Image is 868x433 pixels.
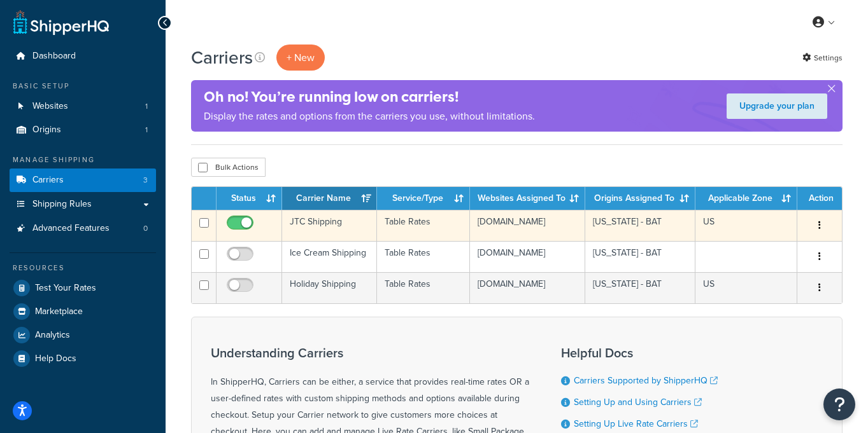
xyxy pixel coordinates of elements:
th: Service/Type: activate to sort column ascending [377,187,471,210]
span: Marketplace [35,306,83,317]
a: Advanced Features 0 [10,217,156,240]
span: 1 [145,125,148,135]
span: Shipping Rules [32,199,92,210]
th: Action [797,187,842,210]
h1: Carriers [191,45,253,70]
td: JTC Shipping [282,210,377,241]
a: Settings [802,49,843,67]
a: Websites 1 [10,95,156,118]
a: Test Your Rates [10,277,156,299]
th: Applicable Zone: activate to sort column ascending [695,187,797,210]
a: Carriers 3 [10,168,156,192]
span: Help Docs [35,354,76,364]
td: US [695,272,797,303]
h3: Helpful Docs [561,346,727,360]
span: 3 [143,175,148,186]
th: Origins Assigned To: activate to sort column ascending [585,187,695,210]
button: + New [276,45,325,71]
h4: Oh no! You’re running low on carriers! [204,86,535,107]
td: US [695,210,797,241]
li: Carriers [10,168,156,192]
span: Analytics [35,330,70,341]
a: Marketplace [10,300,156,323]
div: Manage Shipping [10,155,156,165]
td: [DOMAIN_NAME] [470,272,585,303]
li: Origins [10,118,156,142]
td: Holiday Shipping [282,272,377,303]
span: 0 [143,223,148,234]
div: Resources [10,263,156,273]
th: Status: activate to sort column ascending [217,187,282,210]
td: Table Rates [377,241,471,272]
span: Origins [32,125,61,135]
div: Basic Setup [10,81,156,92]
a: ShipperHQ Home [13,10,109,35]
td: Table Rates [377,272,471,303]
a: Setting Up and Using Carriers [574,395,702,409]
td: [US_STATE] - BAT [585,210,695,241]
td: Ice Cream Shipping [282,241,377,272]
a: Dashboard [10,45,156,68]
span: 1 [145,101,148,112]
a: Help Docs [10,347,156,370]
td: [US_STATE] - BAT [585,241,695,272]
td: [DOMAIN_NAME] [470,241,585,272]
td: [US_STATE] - BAT [585,272,695,303]
a: Setting Up Live Rate Carriers [574,417,698,430]
a: Analytics [10,324,156,347]
a: Upgrade your plan [727,93,827,119]
span: Websites [32,101,68,112]
a: Carriers Supported by ShipperHQ [574,374,718,387]
span: Advanced Features [32,223,110,234]
td: Table Rates [377,210,471,241]
span: Carriers [32,175,64,186]
th: Carrier Name: activate to sort column ascending [282,187,377,210]
span: Dashboard [32,51,76,62]
a: Shipping Rules [10,193,156,216]
button: Open Resource Center [823,388,855,420]
h3: Understanding Carriers [211,346,529,360]
li: Advanced Features [10,217,156,240]
a: Origins 1 [10,118,156,142]
li: Websites [10,95,156,118]
span: Test Your Rates [35,283,96,294]
p: Display the rates and options from the carriers you use, without limitations. [204,107,535,125]
button: Bulk Actions [191,158,266,177]
th: Websites Assigned To: activate to sort column ascending [470,187,585,210]
td: [DOMAIN_NAME] [470,210,585,241]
